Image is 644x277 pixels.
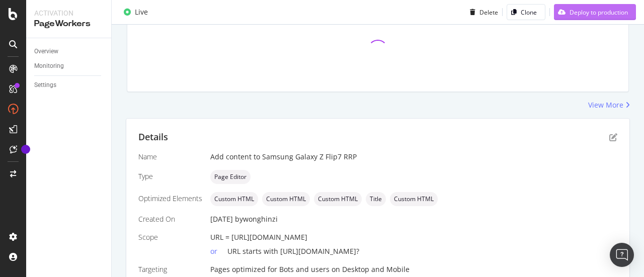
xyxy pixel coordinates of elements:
div: Targeting [138,264,202,274]
div: or [210,246,227,256]
a: View More [588,100,630,110]
div: Details [138,131,168,144]
div: Desktop and Mobile [342,264,410,274]
div: Live [135,7,148,17]
div: Type [138,171,202,181]
span: Custom HTML [214,196,254,202]
button: Deploy to production [554,4,636,20]
span: URL = [URL][DOMAIN_NAME] [210,232,307,242]
span: Custom HTML [318,196,358,202]
div: Name [138,152,202,162]
div: Scope [138,232,202,242]
button: Delete [466,4,498,20]
div: Settings [34,80,56,90]
div: Delete [479,8,498,16]
div: Clone [521,8,537,16]
div: neutral label [210,170,251,184]
div: [DATE] [210,214,617,224]
div: Tooltip anchor [21,145,30,154]
div: neutral label [210,192,258,206]
span: URL starts with [URL][DOMAIN_NAME]? [227,246,359,256]
span: Title [370,196,382,202]
div: by wonghinzi [235,214,278,224]
a: Settings [34,80,104,90]
div: pen-to-square [609,133,617,141]
div: Created On [138,214,202,224]
div: neutral label [390,192,438,206]
div: Deploy to production [570,8,628,16]
div: Bots and users [279,264,330,274]
div: Pages optimized for on [210,264,617,274]
div: Open Intercom Messenger [610,243,634,267]
a: Monitoring [34,61,104,71]
div: Activation [34,8,103,18]
div: neutral label [366,192,386,206]
div: Optimized Elements [138,194,202,204]
div: Monitoring [34,61,64,71]
div: Overview [34,46,58,57]
span: Page Editor [214,174,247,180]
div: Add content to Samsung Galaxy Z Flip7 RRP [210,152,617,162]
span: Custom HTML [394,196,434,202]
div: neutral label [314,192,362,206]
div: neutral label [262,192,310,206]
div: View More [588,100,623,110]
button: Clone [507,4,545,20]
div: PageWorkers [34,18,103,30]
a: Overview [34,46,104,57]
span: Custom HTML [266,196,306,202]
